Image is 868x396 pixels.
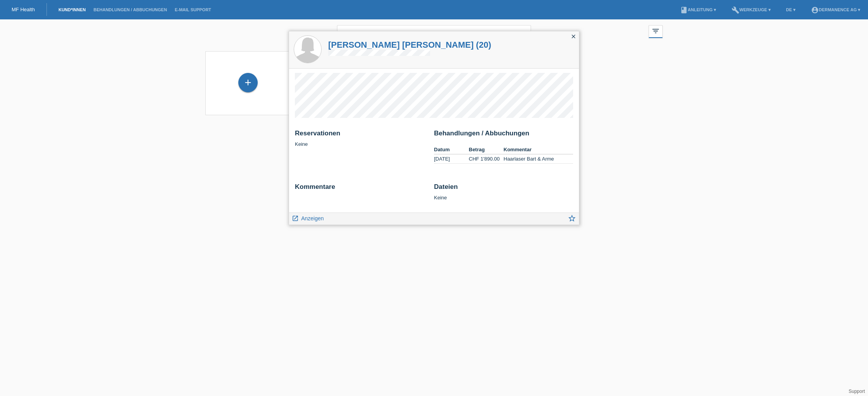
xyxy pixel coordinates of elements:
a: DE ▾ [782,7,799,12]
i: book [680,6,688,14]
i: close [570,33,577,40]
i: account_circle [811,6,819,14]
a: launch Anzeigen [292,213,324,223]
a: star_border [568,215,576,225]
a: E-Mail Support [171,7,215,12]
a: Behandlungen / Abbuchungen [90,7,171,12]
a: account_circleDermanence AG ▾ [807,7,864,12]
h2: Kommentare [295,183,428,195]
i: launch [292,215,299,222]
i: build [732,6,739,14]
a: MF Health [12,7,35,12]
th: Kommentar [504,145,573,154]
h2: Dateien [434,183,573,195]
th: Datum [434,145,469,154]
td: Haarlaser Bart & Arme [504,154,573,164]
a: buildWerkzeuge ▾ [728,7,775,12]
h2: Behandlungen / Abbuchungen [434,130,573,141]
td: CHF 1'890.00 [469,154,504,164]
a: Kund*innen [55,7,90,12]
a: [PERSON_NAME] [PERSON_NAME] (20) [328,40,491,50]
th: Betrag [469,145,504,154]
td: [DATE] [434,154,469,164]
span: Anzeigen [301,215,324,221]
a: bookAnleitung ▾ [676,7,720,12]
a: Support [849,389,865,394]
h2: Reservationen [295,130,428,141]
div: Keine [434,183,573,201]
div: Kund*in hinzufügen [239,76,257,89]
i: star_border [568,214,576,223]
input: Suche... [337,25,531,43]
i: close [518,29,527,39]
div: Keine [295,130,428,147]
i: filter_list [651,27,660,35]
